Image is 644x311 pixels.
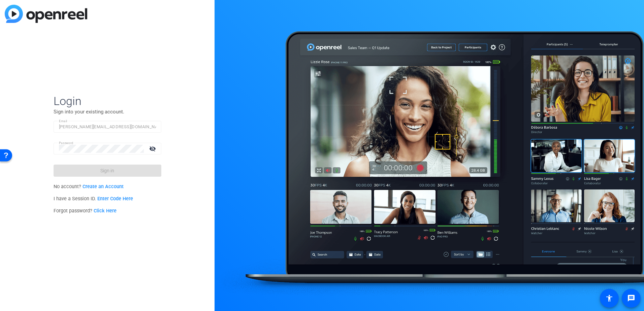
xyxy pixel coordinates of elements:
img: blue-gradient.svg [5,5,87,23]
mat-label: Password [59,141,73,145]
p: Sign into your existing account. [54,108,161,115]
mat-icon: message [627,294,635,302]
span: I have a Session ID. [54,196,133,202]
span: Forgot password? [54,208,117,214]
a: Click Here [94,208,117,214]
span: Login [54,94,161,108]
a: Enter Code Here [97,196,133,202]
mat-icon: accessibility [605,294,613,302]
mat-icon: visibility_off [145,144,161,153]
mat-label: Email [59,119,67,123]
a: Create an Account [83,184,124,189]
span: No account? [54,184,124,189]
input: Enter Email Address [59,123,156,131]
